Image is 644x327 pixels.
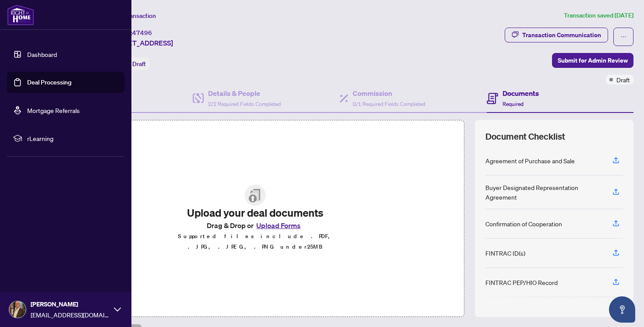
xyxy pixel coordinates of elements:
[31,299,110,309] span: [PERSON_NAME]
[7,4,34,25] img: logo
[27,106,80,114] a: Mortgage Referrals
[353,101,425,107] span: 0/1 Required Fields Completed
[27,78,71,86] a: Deal Processing
[552,53,633,68] button: Submit for Admin Review
[168,231,342,252] p: Supported files include .PDF, .JPG, .JPEG, .PNG under 25 MB
[502,101,524,107] span: Required
[485,183,602,202] div: Buyer Designated Representation Agreement
[502,88,539,98] h4: Documents
[505,28,608,42] button: Transaction Communication
[558,53,628,67] span: Submit for Admin Review
[609,296,635,323] button: Open asap
[254,220,303,231] button: Upload Forms
[161,178,349,259] span: File UploadUpload your deal documentsDrag & Drop orUpload FormsSupported files include .PDF, .JPG...
[207,220,303,231] span: Drag & Drop or
[620,34,626,40] span: ellipsis
[244,185,265,206] img: File Upload
[353,88,425,98] h4: Commission
[485,278,558,287] div: FINTRAC PEP/HIO Record
[31,310,110,320] span: [EMAIL_ADDRESS][DOMAIN_NAME]
[485,130,565,143] span: Document Checklist
[109,12,156,20] span: View Transaction
[168,206,342,220] h2: Upload your deal documents
[208,88,281,98] h4: Details & People
[27,50,57,58] a: Dashboard
[485,156,575,165] div: Agreement of Purchase and Sale
[9,301,26,318] img: Profile Icon
[132,29,152,37] span: 47496
[522,28,601,42] div: Transaction Communication
[616,75,630,84] span: Draft
[564,11,633,21] article: Transaction saved [DATE]
[485,248,525,258] div: FINTRAC ID(s)
[27,134,118,143] span: rLearning
[208,101,281,107] span: 2/2 Required Fields Completed
[485,219,562,229] div: Confirmation of Cooperation
[109,38,173,48] span: [STREET_ADDRESS]
[132,60,146,68] span: Draft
